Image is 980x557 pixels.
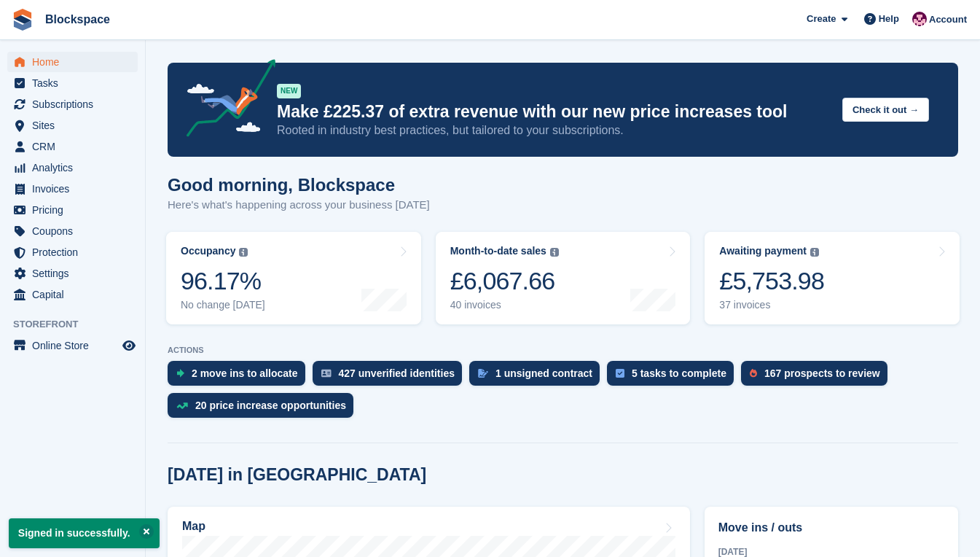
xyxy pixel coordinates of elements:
[313,361,470,393] a: 427 unverified identities
[550,248,559,257] img: icon-info-grey-7440780725fd019a000dd9b08b2336e03edf1995a4989e88bcd33f0948082b44.svg
[929,12,967,27] span: Account
[807,12,836,26] span: Create
[32,242,119,262] span: Protection
[168,393,361,425] a: 20 price increase opportunities
[7,221,138,241] a: menu
[7,94,138,114] a: menu
[495,367,592,379] div: 1 unsigned contract
[13,317,145,332] span: Storefront
[7,136,138,157] a: menu
[705,232,960,324] a: Awaiting payment £5,753.98 37 invoices
[7,179,138,199] a: menu
[7,284,138,305] a: menu
[9,518,160,548] p: Signed in successfully.
[32,221,119,241] span: Coupons
[32,335,119,356] span: Online Store
[7,335,138,356] a: menu
[195,400,346,411] div: 20 price increase opportunities
[181,245,235,257] div: Occupancy
[166,232,421,324] a: Occupancy 96.17% No change [DATE]
[32,200,119,220] span: Pricing
[7,200,138,220] a: menu
[321,369,332,378] img: verify_identity-adf6edd0f0f0b5bbfe63781bf79b02c33cf7c696d77639b501bdc392416b5a36.svg
[879,12,899,26] span: Help
[176,402,188,409] img: price_increase_opportunities-93ffe204e8149a01c8c9dc8f82e8f89637d9d84a8eef4429ea346261dce0b2c0.svg
[632,367,726,379] div: 5 tasks to complete
[192,367,298,379] div: 2 move ins to allocate
[7,263,138,284] a: menu
[168,197,430,214] p: Here's what's happening across your business [DATE]
[168,346,958,355] p: ACTIONS
[168,361,313,393] a: 2 move ins to allocate
[478,369,488,378] img: contract_signature_icon-13c848040528278c33f63329250d36e43548de30e8caae1d1a13099fd9432cc5.svg
[436,232,691,324] a: Month-to-date sales £6,067.66 40 invoices
[7,242,138,262] a: menu
[32,136,119,157] span: CRM
[7,52,138,72] a: menu
[719,299,824,311] div: 37 invoices
[32,263,119,284] span: Settings
[32,94,119,114] span: Subscriptions
[764,367,880,379] div: 167 prospects to review
[450,299,559,311] div: 40 invoices
[182,520,205,533] h2: Map
[168,175,430,195] h1: Good morning, Blockspace
[39,7,116,31] a: Blockspace
[912,12,927,26] img: Blockspace
[719,266,824,296] div: £5,753.98
[174,59,276,142] img: price-adjustments-announcement-icon-8257ccfd72463d97f412b2fc003d46551f7dbcb40ab6d574587a9cd5c0d94...
[32,179,119,199] span: Invoices
[7,115,138,136] a: menu
[181,299,265,311] div: No change [DATE]
[469,361,607,393] a: 1 unsigned contract
[7,157,138,178] a: menu
[176,369,184,378] img: move_ins_to_allocate_icon-fdf77a2bb77ea45bf5b3d319d69a93e2d87916cf1d5bf7949dd705db3b84f3ca.svg
[7,73,138,93] a: menu
[750,369,757,378] img: prospect-51fa495bee0391a8d652442698ab0144808aea92771e9ea1ae160a38d050c398.svg
[32,284,119,305] span: Capital
[168,465,426,485] h2: [DATE] in [GEOGRAPHIC_DATA]
[607,361,741,393] a: 5 tasks to complete
[120,337,138,354] a: Preview store
[741,361,895,393] a: 167 prospects to review
[277,84,301,98] div: NEW
[339,367,455,379] div: 427 unverified identities
[32,157,119,178] span: Analytics
[277,122,831,139] p: Rooted in industry best practices, but tailored to your subscriptions.
[12,9,34,31] img: stora-icon-8386f47178a22dfd0bd8f6a31ec36ba5ce8667c1dd55bd0f319d3a0aa187defe.svg
[32,52,119,72] span: Home
[450,245,546,257] div: Month-to-date sales
[32,73,119,93] span: Tasks
[842,98,929,122] button: Check it out →
[277,101,831,122] p: Make £225.37 of extra revenue with our new price increases tool
[616,369,624,378] img: task-75834270c22a3079a89374b754ae025e5fb1db73e45f91037f5363f120a921f8.svg
[181,266,265,296] div: 96.17%
[810,248,819,257] img: icon-info-grey-7440780725fd019a000dd9b08b2336e03edf1995a4989e88bcd33f0948082b44.svg
[719,245,807,257] div: Awaiting payment
[32,115,119,136] span: Sites
[718,519,944,537] h2: Move ins / outs
[239,248,248,257] img: icon-info-grey-7440780725fd019a000dd9b08b2336e03edf1995a4989e88bcd33f0948082b44.svg
[450,266,559,296] div: £6,067.66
